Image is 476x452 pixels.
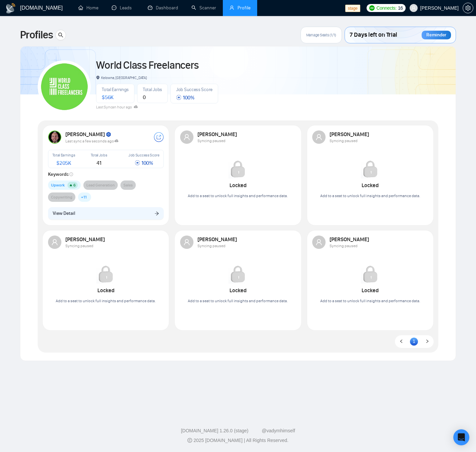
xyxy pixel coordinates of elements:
[410,338,418,346] li: 1
[362,287,379,294] strong: Locked
[65,131,112,137] strong: [PERSON_NAME]
[56,32,66,38] span: search
[96,59,198,72] a: World Class Freelancers
[154,211,159,215] span: arrow-right
[128,153,159,157] span: Job Success Score
[422,31,451,39] div: Reminder
[96,105,138,109] span: Last Sync an hour ago
[187,438,192,443] span: copyright
[463,3,473,13] button: setting
[5,3,16,14] img: logo
[176,87,212,92] span: Job Success Score
[411,6,416,10] span: user
[188,299,288,303] span: Add to a seat to unlock full insights and performance data.
[377,4,397,12] span: Connects:
[65,139,119,143] span: Last sync a few seconds ago
[55,30,66,40] button: search
[229,287,247,294] strong: Locked
[423,338,431,346] button: right
[197,131,238,137] strong: [PERSON_NAME]
[96,75,147,80] span: Kelowna, [GEOGRAPHIC_DATA]
[78,5,98,11] a: homeHome
[320,193,420,198] span: Add to a seat to unlock full insights and performance data.
[51,182,65,188] span: Upwork
[5,437,471,444] div: 2025 [DOMAIN_NAME] | All Rights Reserved.
[65,236,106,243] strong: [PERSON_NAME]
[399,339,403,343] span: left
[48,207,164,220] button: View Detailarrow-right
[106,132,112,138] img: top_rated
[96,265,115,284] img: Locked
[350,29,397,41] span: 7 Days left on Trial
[65,244,93,248] span: Syncing paused
[183,134,190,140] span: user
[73,183,76,187] span: 6
[330,244,358,248] span: Syncing paused
[96,76,100,79] span: environment
[425,339,429,343] span: right
[330,138,358,143] span: Syncing paused
[229,182,247,188] strong: Locked
[52,153,75,157] span: Total Earnings
[102,94,113,100] span: $ 56K
[316,134,322,140] span: user
[183,239,190,246] span: user
[112,5,134,11] a: messageLeads
[51,194,72,200] span: Copywriting
[453,429,469,445] div: Open Intercom Messenger
[463,5,473,11] a: setting
[320,299,420,303] span: Add to a seat to unlock full insights and performance data.
[102,87,129,92] span: Total Earnings
[397,338,405,346] button: left
[197,236,238,243] strong: [PERSON_NAME]
[345,5,360,12] span: stage
[91,153,107,157] span: Total Jobs
[316,239,322,246] span: user
[423,338,431,346] li: Next Page
[97,287,114,294] strong: Locked
[237,5,251,11] span: Profile
[51,239,58,246] span: user
[410,338,418,345] a: 1
[362,182,379,188] strong: Locked
[306,32,336,38] span: Manage Seats (1/1)
[262,428,295,433] a: @vadymhimself
[96,160,101,166] span: 41
[48,130,61,144] img: USER
[41,63,88,110] img: World Class Freelancers
[228,265,247,284] img: Locked
[69,172,73,176] span: info-circle
[369,5,375,11] img: upwork-logo.png
[361,265,380,284] img: Locked
[143,87,162,92] span: Total Jobs
[398,4,403,12] span: 16
[463,5,473,11] span: setting
[176,94,194,101] span: 100 %
[397,338,405,346] li: Previous Page
[56,160,71,166] span: $ 205K
[143,94,146,100] span: 0
[330,131,370,137] strong: [PERSON_NAME]
[191,5,216,11] a: searchScanner
[81,194,87,200] span: + 11
[86,182,115,188] span: Lead Generation
[56,299,156,303] span: Add to a seat to unlock full insights and performance data.
[330,236,370,243] strong: [PERSON_NAME]
[228,160,247,178] img: Locked
[148,5,178,11] a: dashboardDashboard
[188,193,288,198] span: Add to a seat to unlock full insights and performance data.
[361,160,380,178] img: Locked
[181,428,248,433] a: [DOMAIN_NAME] 1.26.0 (stage)
[135,160,153,166] span: 100 %
[229,5,234,10] span: user
[123,182,133,188] span: Sales
[197,138,225,143] span: Syncing paused
[48,171,73,177] strong: Keywords
[53,210,75,217] span: View Detail
[20,27,53,43] span: Profiles
[197,244,225,248] span: Syncing paused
